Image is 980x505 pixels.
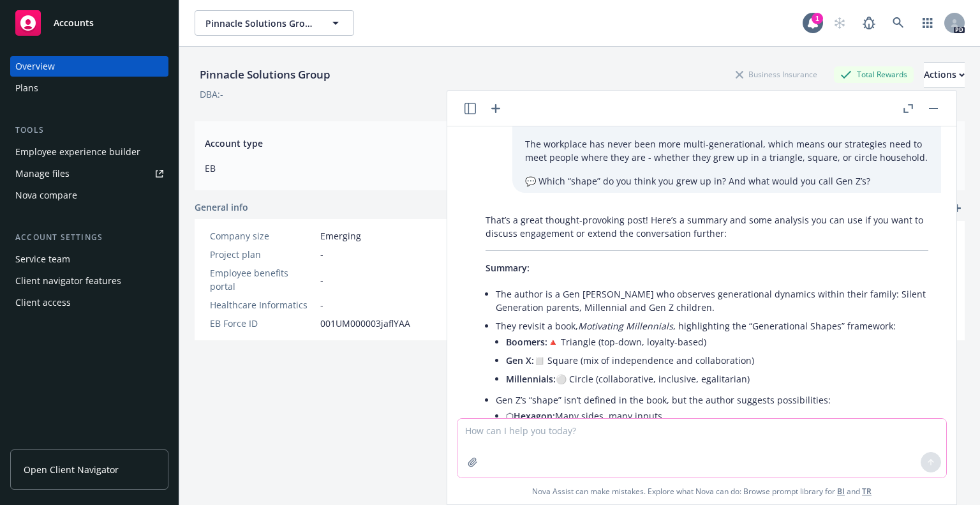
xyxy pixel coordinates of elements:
li: Gen Z’s “shape” isn’t defined in the book, but the author suggests possibilities: [496,391,928,483]
span: - [320,273,323,287]
p: 💬 Which “shape” do you think you grew up in? And what would you call Gen Z’s? [525,174,928,188]
div: 1 [812,13,823,24]
a: Start snowing [827,10,852,36]
div: Tools [10,124,168,137]
li: 🔺 Triangle (top-down, loyalty-based) [506,333,928,351]
a: Search [886,10,911,36]
a: Employee experience builder [10,142,168,162]
a: Client access [10,292,168,313]
div: Plans [15,78,38,98]
span: - [320,248,323,261]
div: Pinnacle Solutions Group [195,66,336,83]
a: Client navigator features [10,271,168,291]
span: EB [205,162,564,175]
div: Manage files [15,163,70,184]
span: Nova Assist can make mistakes. Explore what Nova can do: Browse prompt library for and [532,478,872,504]
div: Service team [15,249,70,269]
li: The author is a Gen [PERSON_NAME] who observes generational dynamics within their family: Silent ... [496,285,928,317]
a: BI [837,486,845,497]
em: Motivating Millennials [578,320,673,332]
span: Pinnacle Solutions Group [205,17,316,30]
p: The workplace has never been more multi-generational, which means our strategies need to meet peo... [525,137,928,164]
span: Summary: [486,262,530,274]
a: Report a Bug [856,10,882,36]
div: Total Rewards [834,66,914,82]
a: add [949,200,965,216]
a: Overview [10,56,168,77]
div: Employee benefits portal [210,266,315,293]
span: Hexagon: [514,410,555,422]
span: Gen X: [506,354,534,366]
div: Employee experience builder [15,142,140,162]
a: Accounts [10,5,168,41]
span: 001UM000003jaflYAA [320,317,410,330]
div: Business Insurance [729,66,824,82]
a: Plans [10,78,168,98]
div: Company size [210,229,315,243]
div: Overview [15,56,55,77]
div: Account settings [10,231,168,244]
a: Service team [10,249,168,269]
span: Account type [205,137,564,150]
li: They revisit a book, , highlighting the “Generational Shapes” framework: [496,317,928,391]
div: Actions [924,63,965,87]
span: Open Client Navigator [24,463,119,476]
div: Project plan [210,248,315,261]
li: ◻️ Square (mix of independence and collaboration) [506,351,928,370]
div: Client navigator features [15,271,121,291]
a: Manage files [10,163,168,184]
a: Switch app [915,10,940,36]
p: That’s a great thought-provoking post! Here’s a summary and some analysis you can use if you want... [486,213,928,240]
button: Actions [924,62,965,87]
span: Boomers: [506,336,547,348]
a: Nova compare [10,185,168,206]
span: Accounts [54,18,94,28]
div: DBA: - [200,87,223,101]
a: TR [862,486,872,497]
span: General info [195,200,248,214]
div: Healthcare Informatics [210,298,315,312]
span: Millennials: [506,373,556,385]
button: Pinnacle Solutions Group [195,10,354,36]
span: Emerging [320,229,361,243]
li: ⬡ Many sides, many inputs [506,407,928,425]
span: - [320,298,323,312]
div: Nova compare [15,185,77,206]
div: Client access [15,292,71,313]
li: ⚪ Circle (collaborative, inclusive, egalitarian) [506,370,928,388]
div: EB Force ID [210,317,315,330]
